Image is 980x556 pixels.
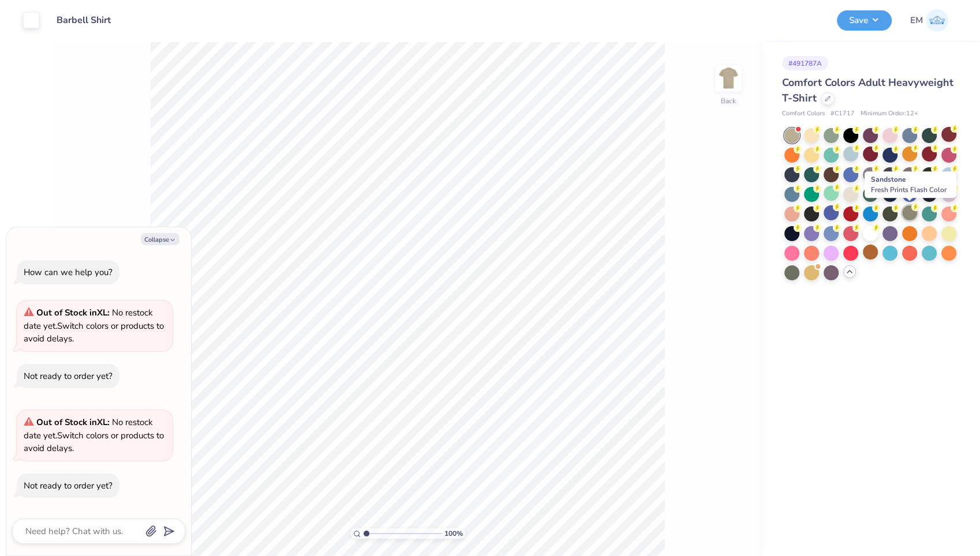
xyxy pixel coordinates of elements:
[865,171,956,198] div: Sandstone
[837,10,892,31] button: Save
[36,416,112,428] strong: Out of Stock in XL :
[910,9,948,32] a: EM
[24,307,164,344] span: Switch colors or products to avoid delays.
[24,480,113,491] div: Not ready to order yet?
[444,528,463,539] span: 100 %
[861,109,918,119] span: Minimum Order: 12 +
[24,266,113,278] div: How can we help you?
[24,370,113,382] div: Not ready to order yet?
[48,9,133,32] input: Untitled Design
[871,185,947,194] span: Fresh Prints Flash Color
[782,76,953,105] span: Comfort Colors Adult Heavyweight T-Shirt
[24,307,153,332] span: No restock date yet.
[141,233,179,245] button: Collapse
[831,109,855,119] span: # C1717
[717,67,740,90] img: Back
[782,56,828,70] div: # 491787A
[721,96,736,106] div: Back
[24,416,153,441] span: No restock date yet.
[782,109,825,119] span: Comfort Colors
[910,14,923,27] span: EM
[36,307,112,318] strong: Out of Stock in XL :
[926,9,948,32] img: Erin Mickan
[24,416,164,454] span: Switch colors or products to avoid delays.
